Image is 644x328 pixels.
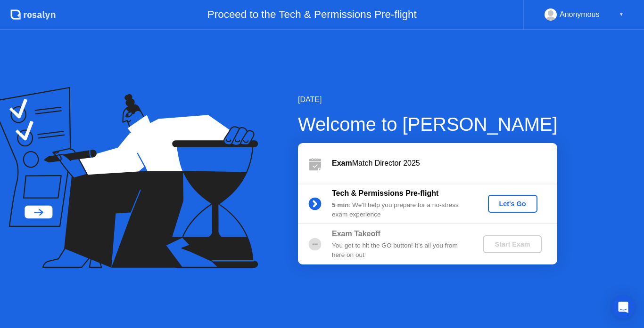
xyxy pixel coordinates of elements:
[488,195,537,213] button: Let's Go
[298,94,558,105] div: [DATE]
[332,200,468,220] div: : We’ll help you prepare for a no-stress exam experience
[483,235,541,253] button: Start Exam
[619,8,624,21] div: ▼
[298,110,558,138] div: Welcome to [PERSON_NAME]
[332,201,349,208] b: 5 min
[332,159,352,167] b: Exam
[487,240,537,248] div: Start Exam
[332,189,438,197] b: Tech & Permissions Pre-flight
[612,296,635,319] div: Open Intercom Messenger
[332,158,557,169] div: Match Director 2025
[332,241,468,260] div: You get to hit the GO button! It’s all you from here on out
[560,8,600,21] div: Anonymous
[492,200,534,208] div: Let's Go
[332,230,380,238] b: Exam Takeoff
